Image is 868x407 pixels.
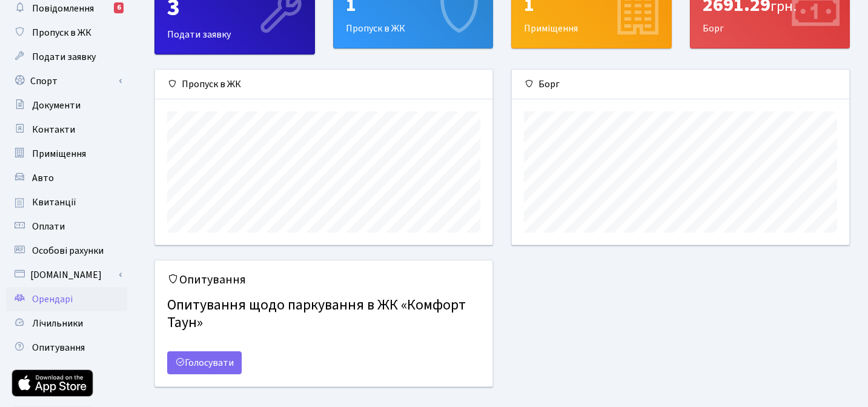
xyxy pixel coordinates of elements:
[6,214,127,239] a: Оплати
[32,26,91,39] span: Пропуск в ЖК
[32,196,76,209] span: Квитанції
[32,341,85,354] span: Опитування
[6,93,127,117] a: Документи
[6,239,127,263] a: Особові рахунки
[32,293,73,306] span: Орендарі
[32,317,83,330] span: Лічильники
[6,45,127,69] a: Подати заявку
[6,21,127,45] a: Пропуск в ЖК
[6,190,127,214] a: Квитанції
[32,99,81,112] span: Документи
[6,142,127,166] a: Приміщення
[6,336,127,360] a: Опитування
[512,70,849,99] div: Борг
[6,263,127,287] a: [DOMAIN_NAME]
[114,2,124,13] div: 6
[167,351,242,374] a: Голосувати
[6,69,127,93] a: Спорт
[32,171,54,185] span: Авто
[155,70,492,99] div: Пропуск в ЖК
[6,287,127,311] a: Орендарі
[32,147,86,160] span: Приміщення
[32,123,75,136] span: Контакти
[6,166,127,190] a: Авто
[32,220,65,233] span: Оплати
[167,292,480,337] h4: Опитування щодо паркування в ЖК «Комфорт Таун»
[6,311,127,336] a: Лічильники
[32,2,94,15] span: Повідомлення
[6,117,127,142] a: Контакти
[167,273,480,287] h5: Опитування
[32,244,104,257] span: Особові рахунки
[32,50,96,64] span: Подати заявку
